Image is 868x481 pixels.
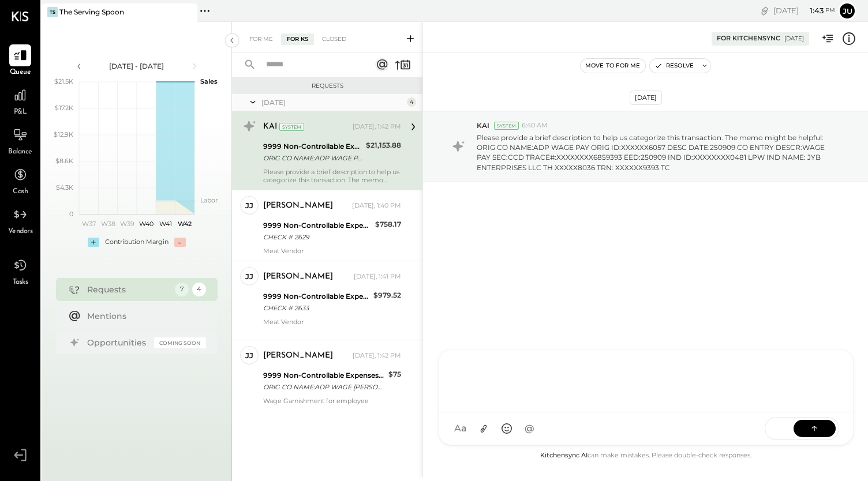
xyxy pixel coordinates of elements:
[1,164,40,197] a: Cash
[461,423,467,434] span: a
[245,350,253,361] div: JJ
[59,7,124,17] div: The Serving Spoon
[279,123,304,131] div: System
[494,122,519,130] div: System
[838,2,856,20] button: Ju
[55,104,73,112] text: $17.2K
[192,283,206,296] div: 4
[759,5,770,17] div: copy link
[263,168,401,184] div: Please provide a brief description to help us categorize this transaction. The memo might be help...
[263,220,372,231] div: 9999 Non-Controllable Expenses:Other Income and Expenses:To Be Classified P&L
[200,77,218,85] text: Sales
[263,291,370,302] div: 9999 Non-Controllable Expenses:Other Income and Expenses:To Be Classified P&L
[100,220,115,228] text: W38
[1,44,40,78] a: Queue
[87,310,200,322] div: Mentions
[373,290,401,301] div: $979.52
[245,271,253,282] div: JJ
[522,121,548,130] span: 6:40 AM
[352,201,401,211] div: [DATE], 1:40 PM
[1,254,40,288] a: Tasks
[650,59,698,73] button: Resolve
[159,220,172,228] text: W41
[154,337,206,348] div: Coming Soon
[88,238,99,247] div: +
[1,124,40,157] a: Balance
[717,34,780,43] div: For KitchenSync
[238,82,417,90] div: Requests
[630,91,662,105] div: [DATE]
[263,318,401,334] div: Meat Vendor
[105,238,169,247] div: Contribution Margin
[263,121,277,133] div: KAI
[263,247,401,255] div: Meat Vendor
[69,210,73,218] text: 0
[263,152,362,164] div: ORIG CO NAME:ADP WAGE PAY ORIG ID:XXXXXX6057 DESC DATE:250909 CO ENTRY DESCR:WAGE PAY SEC:CCD TRA...
[10,67,31,78] span: Queue
[119,220,134,228] text: W39
[316,33,352,45] div: Closed
[388,369,401,380] div: $75
[263,200,333,212] div: [PERSON_NAME]
[54,77,73,85] text: $21.5K
[88,61,186,71] div: [DATE] - [DATE]
[366,140,401,151] div: $21,153.88
[54,130,73,138] text: $12.9K
[87,337,148,348] div: Opportunities
[263,397,401,405] div: Wage Garnishment for employee
[353,122,401,131] div: [DATE], 1:42 PM
[244,33,279,45] div: For Me
[353,351,401,360] div: [DATE], 1:42 PM
[263,381,385,393] div: ORIG CO NAME:ADP WAGE [PERSON_NAME] ORIG ID:XXXXXX6057 DESC DATE:250909 CO ENTRY DESCR:WAGE [PERS...
[8,147,32,157] span: Balance
[450,418,471,439] button: Aa
[477,121,489,130] span: KAI
[47,7,58,17] div: TS
[87,284,169,295] div: Requests
[13,277,28,288] span: Tasks
[56,183,73,191] text: $4.3K
[81,220,95,228] text: W37
[178,220,192,228] text: W42
[519,418,540,439] button: @
[200,196,218,204] text: Labor
[174,238,186,247] div: -
[354,272,401,281] div: [DATE], 1:41 PM
[525,423,534,434] span: @
[773,5,835,16] div: [DATE]
[581,59,645,73] button: Move to for me
[1,84,40,118] a: P&L
[14,107,27,118] span: P&L
[263,141,362,152] div: 9999 Non-Controllable Expenses:Other Income and Expenses:To Be Classified P&L
[245,200,253,211] div: JJ
[263,271,333,283] div: [PERSON_NAME]
[263,231,372,243] div: CHECK # 2629
[407,97,416,107] div: 4
[8,227,33,237] span: Vendors
[477,133,840,172] p: Please provide a brief description to help us categorize this transaction. The memo might be help...
[281,33,314,45] div: For KS
[139,220,154,228] text: W40
[263,350,333,362] div: [PERSON_NAME]
[261,97,404,107] div: [DATE]
[263,302,370,314] div: CHECK # 2633
[13,187,28,197] span: Cash
[765,414,794,444] span: SEND
[784,35,804,43] div: [DATE]
[175,283,189,296] div: 7
[1,204,40,237] a: Vendors
[263,370,385,381] div: 9999 Non-Controllable Expenses:Other Income and Expenses:To Be Classified P&L
[55,157,73,165] text: $8.6K
[375,219,401,230] div: $758.17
